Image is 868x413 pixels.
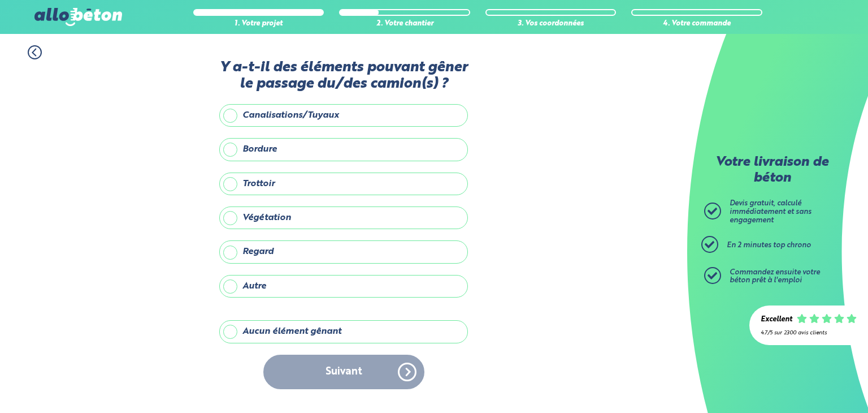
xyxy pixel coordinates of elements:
img: allobéton [34,8,121,26]
label: Aucun élément gênant [219,320,468,343]
div: 4. Votre commande [631,20,762,28]
label: Trottoir [219,173,468,195]
label: Canalisations/Tuyaux [219,104,468,127]
label: Autre [219,275,468,298]
label: Y a-t-il des éléments pouvant gêner le passage du/des camion(s) ? [219,59,468,93]
div: 1. Votre projet [193,20,324,28]
label: Regard [219,240,468,263]
iframe: Help widget launcher [767,369,856,401]
div: 3. Vos coordonnées [485,20,617,28]
label: Végétation [219,206,468,229]
label: Bordure [219,138,468,161]
div: 2. Votre chantier [339,20,470,28]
